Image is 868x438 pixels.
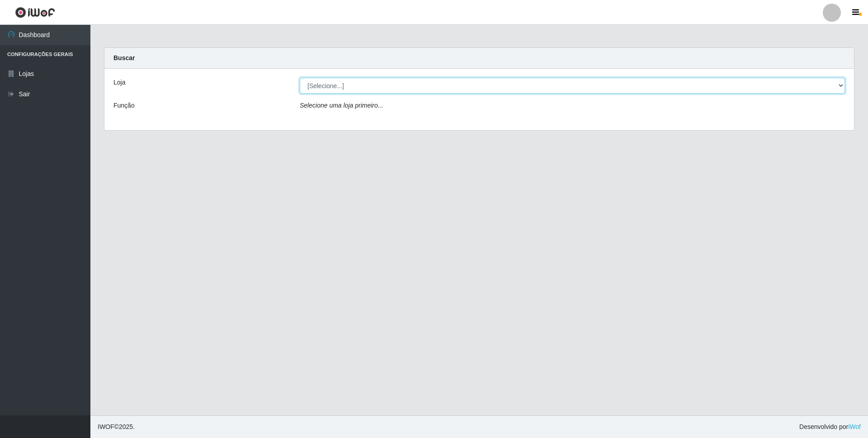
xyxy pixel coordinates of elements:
[799,422,861,432] span: Desenvolvido por
[113,54,135,61] strong: Buscar
[98,423,114,430] span: IWOF
[98,422,135,432] span: © 2025 .
[113,101,135,110] label: Função
[113,78,125,87] label: Loja
[15,7,55,18] img: CoreUI Logo
[300,102,383,109] i: Selecione uma loja primeiro...
[848,423,861,430] a: iWof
